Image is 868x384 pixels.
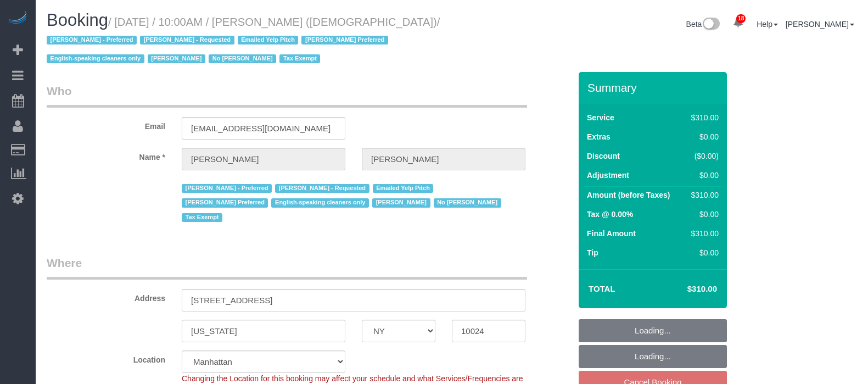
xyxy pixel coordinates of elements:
[38,117,173,132] label: Email
[47,16,440,65] small: / [DATE] / 10:00AM / [PERSON_NAME] ([DEMOGRAPHIC_DATA])
[301,36,388,44] span: [PERSON_NAME] Preferred
[587,247,598,258] label: Tip
[587,209,633,220] label: Tax @ 0.00%
[182,184,272,193] span: [PERSON_NAME] - Preferred
[373,184,434,193] span: Emailed Yelp Pitch
[279,54,320,63] span: Tax Exempt
[587,151,620,162] label: Discount
[587,170,629,181] label: Adjustment
[757,20,778,29] a: Help
[587,228,636,239] label: Final Amount
[786,20,854,29] a: [PERSON_NAME]
[372,198,430,207] span: [PERSON_NAME]
[182,198,268,207] span: [PERSON_NAME] Preferred
[47,36,137,44] span: [PERSON_NAME] - Preferred
[275,184,369,193] span: [PERSON_NAME] - Requested
[702,18,720,32] img: New interface
[687,190,719,201] div: $310.00
[687,228,719,239] div: $310.00
[687,151,719,162] div: ($0.00)
[686,20,720,29] a: Beta
[47,10,108,30] span: Booking
[140,36,234,44] span: [PERSON_NAME] - Requested
[587,131,611,142] label: Extras
[452,320,525,342] input: Zip Code
[687,209,719,220] div: $0.00
[271,198,369,207] span: English-speaking cleaners only
[47,255,527,280] legend: Where
[38,350,173,365] label: Location
[587,112,614,123] label: Service
[47,83,527,108] legend: Who
[209,54,276,63] span: No [PERSON_NAME]
[736,14,746,23] span: 18
[182,117,345,140] input: Email
[654,285,717,294] h4: $310.00
[587,190,670,201] label: Amount (before Taxes)
[182,148,345,170] input: First Name
[47,16,440,65] span: /
[727,11,749,35] a: 18
[687,170,719,181] div: $0.00
[38,148,173,163] label: Name *
[362,148,525,170] input: Last Name
[182,320,345,342] input: City
[687,247,719,258] div: $0.00
[587,81,721,94] h3: Summary
[38,289,173,304] label: Address
[687,112,719,123] div: $310.00
[148,54,205,63] span: [PERSON_NAME]
[7,11,29,26] img: Automaid Logo
[182,213,222,222] span: Tax Exempt
[238,36,299,44] span: Emailed Yelp Pitch
[47,54,144,63] span: English-speaking cleaners only
[589,284,615,293] strong: Total
[687,131,719,142] div: $0.00
[434,198,501,207] span: No [PERSON_NAME]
